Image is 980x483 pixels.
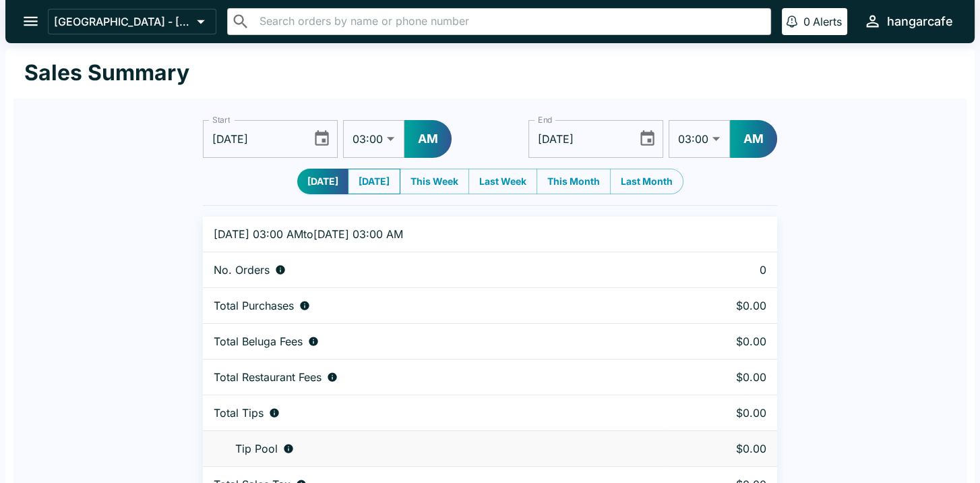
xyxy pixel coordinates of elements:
[468,169,537,194] button: Last Week
[813,15,842,28] p: Alerts
[214,406,264,420] p: Total Tips
[214,442,653,455] div: Tips unclaimed by a waiter
[214,227,653,241] p: [DATE] 03:00 AM to [DATE] 03:00 AM
[13,4,48,38] button: open drawer
[214,299,294,312] p: Total Purchases
[675,335,766,348] p: $0.00
[214,406,653,420] div: Combined individual and pooled tips
[675,370,766,384] p: $0.00
[675,442,766,455] p: $0.00
[214,370,653,384] div: Fees paid by diners to restaurant
[400,169,469,194] button: This Week
[214,263,653,277] div: Number of orders placed
[887,13,953,30] div: hangarcafe
[538,114,553,125] label: End
[48,9,216,34] button: [GEOGRAPHIC_DATA] - [GEOGRAPHIC_DATA]
[214,335,303,348] p: Total Beluga Fees
[858,7,958,36] button: hangarcafe
[675,299,766,312] p: $0.00
[203,120,302,158] input: mm/dd/yyyy
[214,299,653,312] div: Aggregate order subtotals
[297,169,348,194] button: [DATE]
[24,59,189,86] h1: Sales Summary
[730,120,777,158] button: AM
[54,15,191,28] p: [GEOGRAPHIC_DATA] - [GEOGRAPHIC_DATA]
[307,124,336,153] button: Choose date, selected date is Oct 6, 2025
[803,15,810,28] p: 0
[214,370,321,384] p: Total Restaurant Fees
[235,442,278,455] p: Tip Pool
[214,335,653,348] div: Fees paid by diners to Beluga
[528,120,627,158] input: mm/dd/yyyy
[675,406,766,420] p: $0.00
[610,169,683,194] button: Last Month
[212,114,230,125] label: Start
[537,169,611,194] button: This Month
[348,169,400,194] button: [DATE]
[214,263,270,277] p: No. Orders
[255,12,765,31] input: Search orders by name or phone number
[633,124,662,153] button: Choose date, selected date is Oct 7, 2025
[404,120,452,158] button: AM
[675,263,766,277] p: 0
